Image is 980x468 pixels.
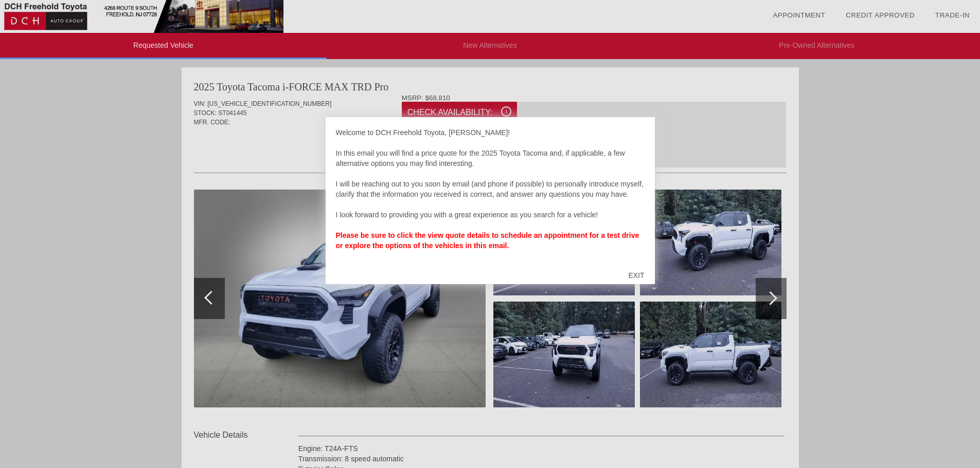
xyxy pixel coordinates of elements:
[336,127,645,261] div: Welcome to DCH Freehold Toyota, [PERSON_NAME]! In this email you will find a price quote for the ...
[935,11,970,19] a: Trade-In
[618,260,654,291] div: EXIT
[336,231,639,250] strong: Please be sure to click the view quote details to schedule an appointment for a test drive or exp...
[773,11,825,19] a: Appointment
[846,11,915,19] a: Credit Approved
